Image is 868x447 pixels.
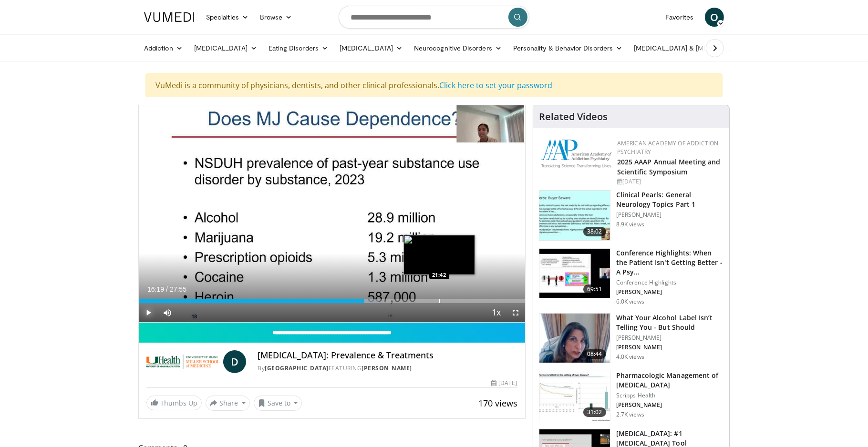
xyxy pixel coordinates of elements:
a: Personality & Behavior Disorders [507,39,628,58]
p: 4.0K views [616,353,644,361]
a: Click here to set your password [439,80,552,91]
a: [PERSON_NAME] [362,364,412,372]
a: Addiction [138,39,188,58]
p: Scripps Health [616,392,723,399]
h4: Related Videos [539,111,608,122]
img: b20a009e-c028-45a8-b15f-eefb193e12bc.150x105_q85_crop-smart_upscale.jpg [539,371,610,421]
a: 08:44 What Your Alcohol Label Isn’t Telling You - But Should [PERSON_NAME] [PERSON_NAME] 4.0K views [539,313,723,364]
a: Eating Disorders [263,39,334,58]
a: Neurocognitive Disorders [408,39,507,58]
h3: Clinical Pearls: General Neurology Topics Part 1 [616,190,723,209]
a: Thumbs Up [146,396,202,410]
p: 6.0K views [616,298,644,305]
span: 08:44 [583,349,606,359]
button: Mute [158,303,177,322]
p: [PERSON_NAME] [616,334,723,342]
p: 8.9K views [616,221,644,228]
img: University of Miami [146,350,219,373]
a: O [705,8,724,27]
span: 69:51 [583,284,606,294]
a: Favorites [660,8,699,27]
a: D [223,350,246,373]
a: [MEDICAL_DATA] [334,39,408,58]
img: 91ec4e47-6cc3-4d45-a77d-be3eb23d61cb.150x105_q85_crop-smart_upscale.jpg [539,191,610,240]
a: 2025 AAAP Annual Meeting and Scientific Symposium [617,157,721,176]
div: VuMedi is a community of physicians, dentists, and other clinical professionals. [145,73,723,97]
button: Save to [254,396,302,411]
a: American Academy of Addiction Psychiatry [617,139,719,156]
div: Progress Bar [139,299,525,303]
a: 31:02 Pharmacologic Management of [MEDICAL_DATA] Scripps Health [PERSON_NAME] 2.7K views [539,371,723,421]
p: [PERSON_NAME] [616,344,723,351]
span: 38:02 [583,227,606,236]
button: Share [206,396,250,411]
a: [MEDICAL_DATA] [188,39,263,58]
div: By FEATURING [258,364,517,373]
button: Playback Rate [487,303,506,322]
img: 4362ec9e-0993-4580-bfd4-8e18d57e1d49.150x105_q85_crop-smart_upscale.jpg [539,249,610,298]
img: VuMedi Logo [144,12,195,22]
div: [DATE] [491,379,517,387]
span: 31:02 [583,407,606,417]
span: / [166,285,168,293]
video-js: Video Player [139,105,525,323]
button: Play [139,303,158,322]
img: f7c290de-70ae-47e0-9ae1-04035161c232.png.150x105_q85_autocrop_double_scale_upscale_version-0.2.png [541,139,612,168]
h3: Pharmacologic Management of [MEDICAL_DATA] [616,371,723,390]
h4: [MEDICAL_DATA]: Prevalence & Treatments [258,350,517,361]
span: 16:19 [147,285,164,293]
p: 2.7K views [616,411,644,418]
a: 69:51 Conference Highlights: When the Patient Isn't Getting Better - A Psy… Conference Highlights... [539,248,723,305]
h3: What Your Alcohol Label Isn’t Telling You - But Should [616,313,723,332]
span: 27:55 [170,285,186,293]
a: [MEDICAL_DATA] & [MEDICAL_DATA] [628,39,765,58]
img: 3c46fb29-c319-40f0-ac3f-21a5db39118c.png.150x105_q85_crop-smart_upscale.png [539,314,610,363]
p: [PERSON_NAME] [616,401,723,409]
a: Browse [254,8,298,27]
input: Search topics, interventions [339,6,529,29]
a: Specialties [200,8,254,27]
p: [PERSON_NAME] [616,288,723,296]
img: image.jpeg [403,235,475,275]
div: [DATE] [617,177,722,186]
a: [GEOGRAPHIC_DATA] [265,364,329,372]
button: Fullscreen [506,303,525,322]
a: 38:02 Clinical Pearls: General Neurology Topics Part 1 [PERSON_NAME] 8.9K views [539,190,723,241]
span: 170 views [478,397,517,409]
p: [PERSON_NAME] [616,211,723,219]
p: Conference Highlights [616,279,723,286]
h3: Conference Highlights: When the Patient Isn't Getting Better - A Psy… [616,248,723,277]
